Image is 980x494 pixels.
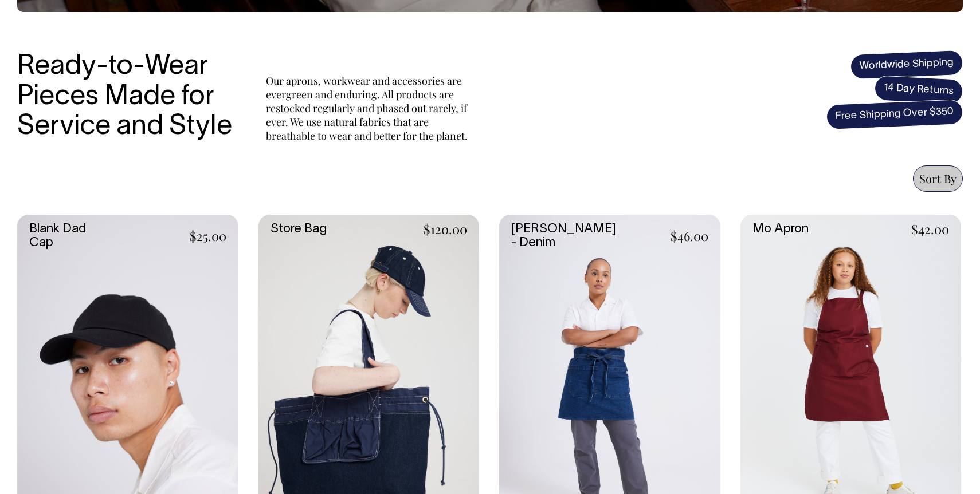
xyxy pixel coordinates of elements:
span: Free Shipping Over $350 [826,99,963,130]
span: 14 Day Returns [874,75,963,105]
span: Sort By [919,171,957,186]
p: Our aprons, workwear and accessories are evergreen and enduring. All products are restocked regul... [266,74,472,143]
span: Worldwide Shipping [850,50,963,80]
h3: Ready-to-Wear Pieces Made for Service and Style [17,52,241,143]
